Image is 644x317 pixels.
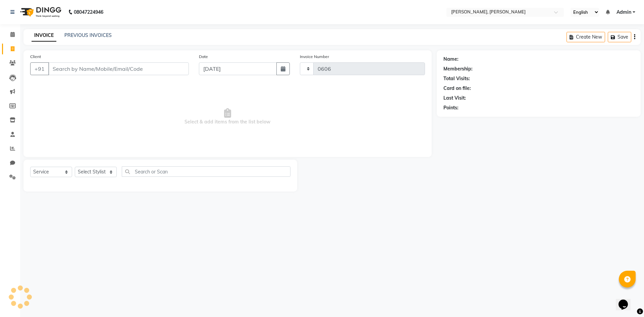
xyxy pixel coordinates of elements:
div: Card on file: [443,85,471,92]
button: Save [608,32,631,42]
input: Search by Name/Mobile/Email/Code [48,62,189,75]
b: 08047224946 [74,3,103,21]
label: Invoice Number [300,54,329,60]
button: +91 [30,62,49,75]
span: Admin [616,9,631,16]
iframe: chat widget [616,290,637,310]
label: Date [199,54,208,60]
img: logo [17,3,63,21]
label: Client [30,54,41,60]
div: Name: [443,56,459,63]
div: Total Visits: [443,75,470,82]
input: Search or Scan [122,166,290,177]
button: Create New [567,32,605,42]
div: Last Visit: [443,95,466,102]
div: Points: [443,104,459,111]
div: Membership: [443,65,473,72]
a: PREVIOUS INVOICES [64,32,112,38]
a: INVOICE [32,30,56,42]
span: Select & add items from the list below [30,83,425,150]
